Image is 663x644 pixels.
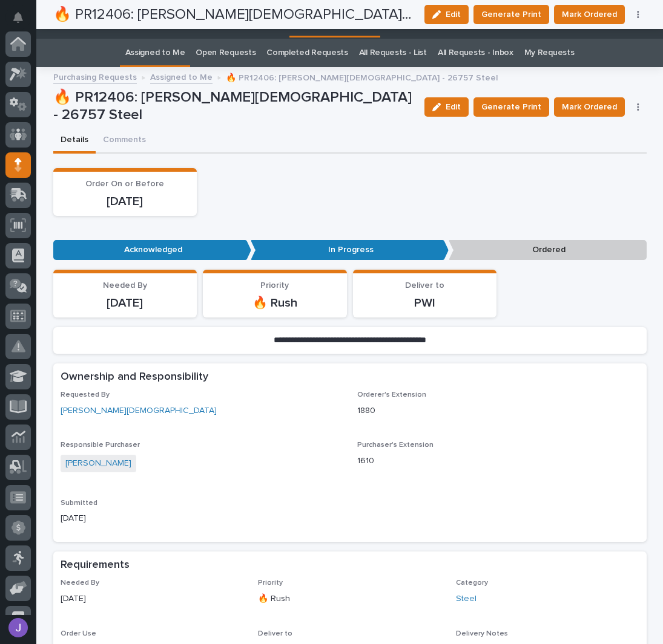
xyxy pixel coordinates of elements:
a: Steel [456,593,477,605]
a: All Requests - Inbox [438,39,513,67]
span: Deliver to [405,281,444,290]
p: 1880 [357,405,639,417]
a: Completed Requests [266,39,348,67]
span: Priority [258,579,283,587]
p: 🔥 Rush [258,593,441,605]
span: Submitted [61,499,97,507]
a: Open Requests [196,39,256,67]
span: Orderer's Extension [357,391,426,398]
div: Notifications [15,12,31,31]
h2: Ownership and Responsibility [61,371,208,384]
span: Delivery Notes [456,630,508,637]
span: Order On or Before [85,180,164,188]
a: Assigned to Me [125,39,185,67]
a: All Requests - List [359,39,427,67]
p: Ordered [449,240,647,260]
button: Comments [96,128,153,154]
a: [PERSON_NAME][DEMOGRAPHIC_DATA] [61,405,217,417]
a: [PERSON_NAME] [65,457,131,470]
button: Notifications [5,5,31,30]
p: Acknowledged [53,240,251,260]
button: Generate Print [473,97,549,117]
p: 1610 [357,455,639,467]
p: [DATE] [61,512,343,525]
button: Mark Ordered [554,97,625,117]
span: Deliver to [258,630,292,637]
p: [DATE] [61,593,244,605]
p: PWI [360,296,490,310]
span: Responsible Purchaser [61,441,140,449]
h2: Requirements [61,559,130,572]
span: Edit [446,102,461,112]
p: 🔥 PR12406: [PERSON_NAME][DEMOGRAPHIC_DATA] - 26757 Steel [226,70,498,83]
a: Assigned to Me [150,70,213,83]
span: Needed By [103,281,147,290]
button: Edit [424,97,469,117]
a: My Requests [524,39,575,67]
span: Needed By [61,579,99,587]
button: users-avatar [5,615,31,640]
button: Details [53,128,96,154]
p: 🔥 Rush [210,296,340,310]
p: In Progress [251,240,449,260]
a: Purchasing Requests [53,70,137,83]
p: 🔥 PR12406: [PERSON_NAME][DEMOGRAPHIC_DATA] - 26757 Steel [53,89,415,124]
span: Category [456,579,488,587]
p: [DATE] [61,194,190,209]
span: Mark Ordered [562,100,617,114]
span: Generate Print [481,100,541,114]
span: Requested By [61,391,110,398]
span: Purchaser's Extension [357,441,434,449]
span: Priority [260,281,289,290]
span: Order Use [61,630,96,637]
p: [DATE] [61,296,190,310]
